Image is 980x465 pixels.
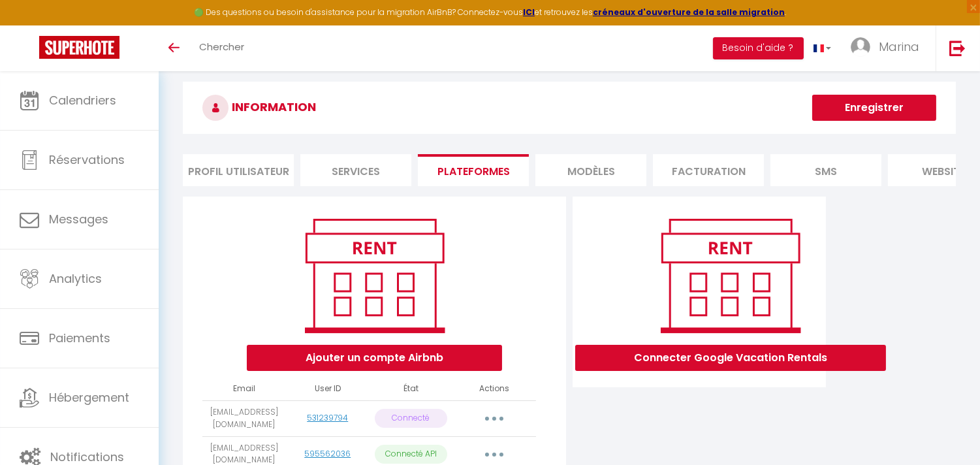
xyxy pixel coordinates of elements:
[812,95,936,121] button: Enregistrer
[851,37,870,57] img: ...
[653,154,764,186] li: Facturation
[10,5,50,44] button: Ouvrir le widget de chat LiveChat
[713,37,804,59] button: Besoin d'aide ?
[49,270,102,287] span: Analytics
[291,213,458,338] img: rent.png
[949,40,966,56] img: logout
[523,7,535,18] a: ICI
[370,377,453,400] th: État
[49,330,110,346] span: Paiements
[841,25,936,71] a: ... Marina
[199,40,244,54] span: Chercher
[49,152,125,168] span: Réservations
[879,39,919,55] span: Marina
[418,154,529,186] li: Plateformes
[49,389,129,406] span: Hébergement
[183,82,956,134] h3: INFORMATION
[593,7,785,18] a: créneaux d'ouverture de la salle migration
[49,92,116,108] span: Calendriers
[535,154,646,186] li: MODÈLES
[375,445,448,464] p: Connecté API
[247,345,502,371] button: Ajouter un compte Airbnb
[189,25,254,71] a: Chercher
[49,211,108,227] span: Messages
[770,154,881,186] li: SMS
[202,400,286,436] td: [EMAIL_ADDRESS][DOMAIN_NAME]
[286,377,370,400] th: User ID
[304,448,351,459] a: 595562036
[307,412,348,423] a: 531239794
[575,345,886,371] button: Connecter Google Vacation Rentals
[452,377,536,400] th: Actions
[50,449,124,465] span: Notifications
[202,377,286,400] th: Email
[300,154,411,186] li: Services
[39,36,119,59] img: Super Booking
[375,409,448,428] p: Connecté
[183,154,294,186] li: Profil Utilisateur
[647,213,814,338] img: rent.png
